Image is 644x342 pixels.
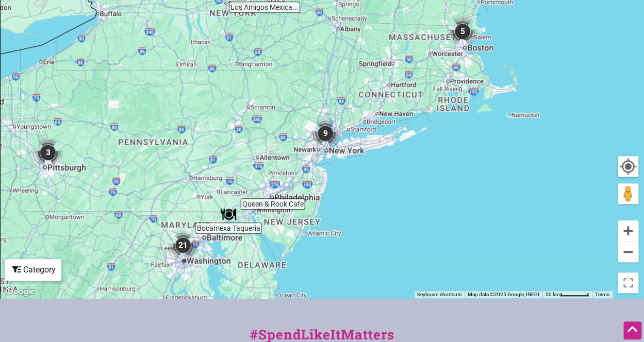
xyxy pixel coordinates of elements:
[618,183,638,204] button: Drag Pegman onto the map to open Street View
[3,285,37,298] img: Google
[618,156,638,177] button: Your Location
[28,133,68,172] div: 3
[261,178,285,202] div: Queen & Rook Cafe
[618,242,638,262] button: Zoom out
[163,226,203,265] div: 21
[468,292,539,297] span: Map data ©2025 Google, INEGI
[623,321,641,339] div: Scroll Back to Top
[595,292,609,297] a: Terms
[417,291,461,298] button: Keyboard shortcuts
[618,272,638,293] button: Toggle fullscreen view
[443,12,482,51] div: 5
[542,291,592,298] button: Map Scale: 50 km per 52 pixels
[3,285,37,298] a: Open this area in Google Maps (opens a new window)
[5,259,61,281] div: Filter by category
[217,202,240,226] div: Bocamexa Taqueria
[306,114,345,153] div: 9
[546,292,560,297] span: 50 km
[618,220,638,241] button: Zoom in
[6,260,60,280] div: Category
